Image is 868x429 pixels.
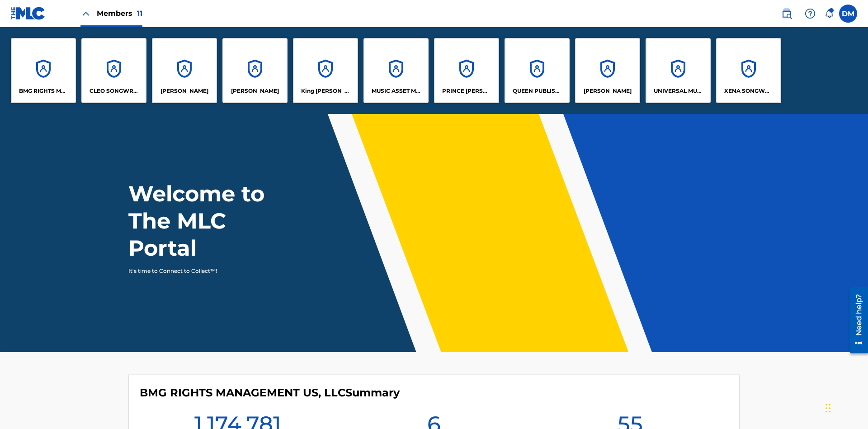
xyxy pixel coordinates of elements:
a: AccountsQUEEN PUBLISHA [505,38,570,103]
span: 11 [137,9,142,18]
img: Close [80,8,91,19]
h4: BMG RIGHTS MANAGEMENT US, LLC [140,386,400,400]
div: Drag [826,395,831,422]
p: It's time to Connect to Collect™! [128,267,285,275]
img: help [805,8,816,19]
p: UNIVERSAL MUSIC PUB GROUP [654,87,703,95]
p: BMG RIGHTS MANAGEMENT US, LLC [19,87,68,95]
iframe: Resource Center [843,284,868,358]
div: Notifications [825,9,834,18]
a: Public Search [778,5,796,23]
p: EYAMA MCSINGER [231,87,279,95]
a: AccountsKing [PERSON_NAME] [293,38,358,103]
a: AccountsBMG RIGHTS MANAGEMENT US, LLC [11,38,76,103]
p: King McTesterson [301,87,350,95]
p: CLEO SONGWRITER [90,87,139,95]
a: Accounts[PERSON_NAME] [222,38,288,103]
h1: Welcome to The MLC Portal [128,180,297,262]
div: User Menu [839,5,857,23]
p: MUSIC ASSET MANAGEMENT (MAM) [372,87,421,95]
a: AccountsMUSIC ASSET MANAGEMENT (MAM) [363,38,429,103]
p: ELVIS COSTELLO [160,87,208,95]
a: Accounts[PERSON_NAME] [575,38,640,103]
div: Help [801,5,819,23]
a: AccountsXENA SONGWRITER [716,38,781,103]
img: search [781,8,792,19]
span: Members [97,8,142,19]
a: Accounts[PERSON_NAME] [152,38,217,103]
p: XENA SONGWRITER [724,87,774,95]
a: AccountsCLEO SONGWRITER [81,38,146,103]
iframe: Chat Widget [823,386,868,429]
a: AccountsPRINCE [PERSON_NAME] [434,38,499,103]
img: MLC Logo [11,7,46,20]
p: QUEEN PUBLISHA [513,87,562,95]
p: RONALD MCTESTERSON [584,87,632,95]
p: PRINCE MCTESTERSON [442,87,491,95]
a: AccountsUNIVERSAL MUSIC PUB GROUP [646,38,711,103]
